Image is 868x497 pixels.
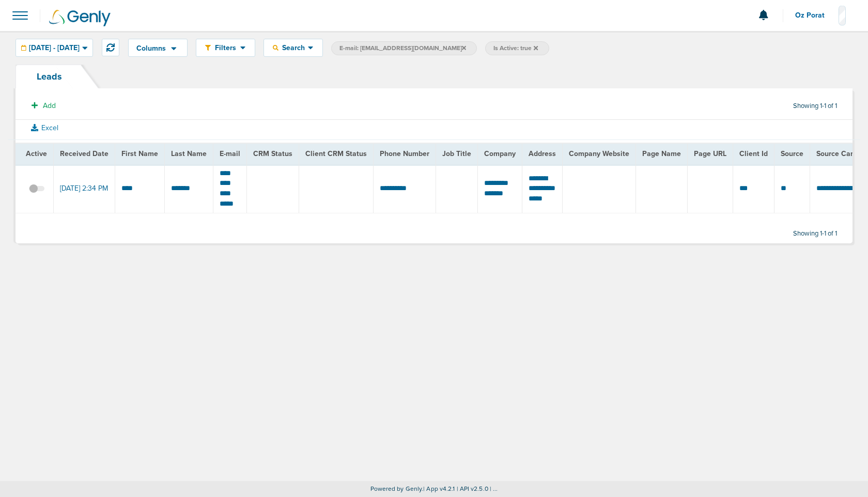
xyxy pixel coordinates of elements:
span: CRM Status [253,149,292,158]
span: Source [781,149,803,158]
span: [DATE] - [DATE] [29,44,80,52]
span: E-mail: [EMAIL_ADDRESS][DOMAIN_NAME] [339,44,466,53]
span: Columns [136,45,166,52]
span: Page URL [694,149,726,158]
span: Showing 1-1 of 1 [793,102,837,111]
span: Is Active: true [493,44,538,53]
span: Client Id [739,149,768,158]
span: E-mail [220,149,240,158]
span: Received Date [60,149,109,158]
span: Add [43,101,56,110]
span: | ... [490,485,498,492]
span: Showing 1-1 of 1 [793,229,837,238]
span: Filters [211,43,240,52]
span: Search [278,43,308,52]
th: Company Website [563,143,636,164]
a: Leads [16,65,83,88]
span: | API v2.5.0 [457,485,488,492]
span: Phone Number [380,149,429,158]
span: Active [26,149,47,158]
span: | App v4.2.1 [423,485,455,492]
th: Company [478,143,522,164]
span: First Name [121,149,158,158]
th: Address [522,143,563,164]
button: Add [26,98,61,113]
img: Genly [49,10,111,26]
td: [DATE] 2:34 PM [54,164,115,213]
th: Job Title [436,143,478,164]
button: Excel [23,121,66,134]
th: Client CRM Status [299,143,374,164]
span: Last Name [171,149,207,158]
th: Page Name [636,143,688,164]
span: Oz Porat [795,12,832,19]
